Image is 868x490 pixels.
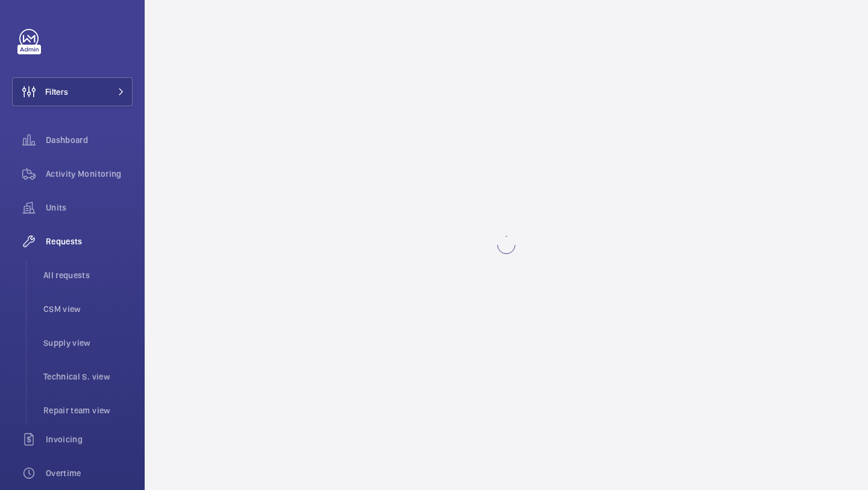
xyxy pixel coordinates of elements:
[46,433,133,445] span: Invoicing
[46,202,133,214] span: Units
[45,86,68,98] span: Filters
[46,168,133,180] span: Activity Monitoring
[43,303,133,315] span: CSM view
[46,235,133,247] span: Requests
[46,467,133,479] span: Overtime
[46,134,133,146] span: Dashboard
[12,77,133,106] button: Filters
[43,371,133,383] span: Technical S. view
[43,404,133,416] span: Repair team view
[43,337,133,349] span: Supply view
[43,269,133,281] span: All requests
